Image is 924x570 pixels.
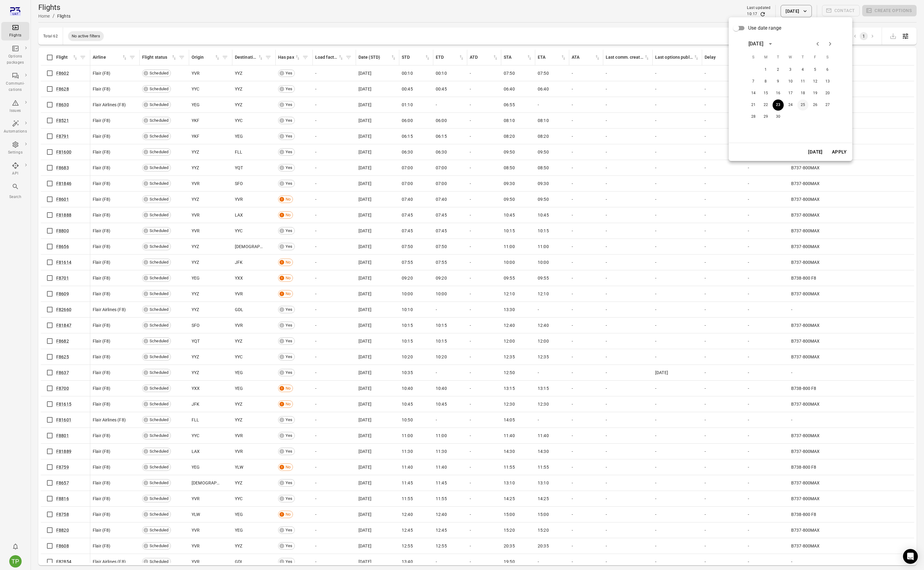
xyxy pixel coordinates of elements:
div: Open Intercom Messenger [903,549,918,564]
button: 1 [760,64,771,75]
button: 6 [822,64,833,75]
button: 20 [822,88,833,99]
div: [DATE] [748,40,763,48]
button: 9 [773,76,784,87]
button: Previous month [812,38,824,50]
span: Tuesday [773,51,784,64]
button: 28 [748,111,759,122]
button: 8 [760,76,771,87]
button: 22 [760,99,771,111]
button: 3 [785,64,796,75]
span: Use date range [748,24,781,32]
button: 5 [810,64,821,75]
button: [DATE] [805,146,826,158]
button: 17 [785,88,796,99]
button: 21 [748,99,759,111]
button: 13 [822,76,833,87]
button: 27 [822,99,833,111]
button: calendar view is open, switch to year view [765,39,776,49]
button: 29 [760,111,771,122]
button: 30 [773,111,784,122]
button: 2 [773,64,784,75]
button: 19 [810,88,821,99]
button: 24 [785,99,796,111]
button: 4 [797,64,808,75]
span: Monday [760,51,771,64]
span: Saturday [822,51,833,64]
button: 7 [748,76,759,87]
button: Apply [829,146,850,158]
span: Thursday [797,51,808,64]
button: Next month [824,38,836,50]
span: Sunday [748,51,759,64]
button: 26 [810,99,821,111]
button: 12 [810,76,821,87]
button: 16 [773,88,784,99]
button: 10 [785,76,796,87]
button: 14 [748,88,759,99]
button: 23 [773,99,784,111]
button: 15 [760,88,771,99]
button: 18 [797,88,808,99]
button: 11 [797,76,808,87]
span: Friday [810,51,821,64]
span: Wednesday [785,51,796,64]
button: 25 [797,99,808,111]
